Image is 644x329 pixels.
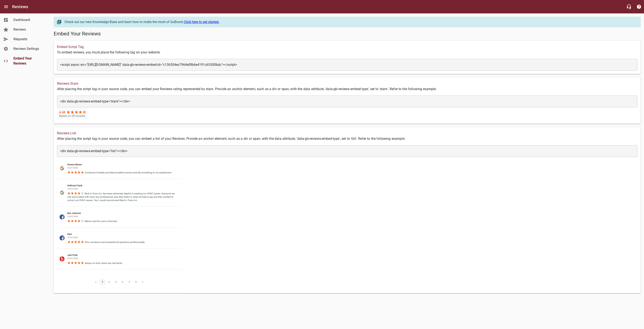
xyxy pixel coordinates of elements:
[60,63,634,67] textarea: <script async src="[URL][DOMAIN_NAME]" data-gb-reviews-embed-id="c136304ec7964ef8b6e4191c65300bdc...
[57,50,637,55] p: To embed reviews, you must place the following tag on your website.
[57,157,183,289] img: list_example.png
[13,17,45,22] span: Dashboard
[13,27,45,32] span: Reviews
[64,19,636,25] div: Check out our new Knowledge Base and learn how to make the most of GoBoost.
[184,20,219,24] a: Click here to get started.
[57,87,637,92] p: After placing the script tag in your source code, you can embed your Reviews rating represented b...
[57,107,88,119] img: stars_example.png
[57,130,637,136] h6: Reviews List
[13,37,45,42] span: Requests
[13,46,45,51] span: Reviews Settings
[634,2,644,12] button: Support Portal
[60,149,634,153] textarea: <div data-gb-reviews-embed-type="list"></div>
[1,2,11,12] button: Open drawer
[57,136,637,141] p: After placing the script tag in your source code, you can embed a list of your Reviews. Provide a...
[60,99,634,103] textarea: <div data-gb-reviews-embed-type="stars"></div>
[57,44,637,50] h6: Embed Script Tag
[54,31,641,37] h5: Embed Your Reviews
[624,2,634,12] button: Live Chat
[13,56,45,66] span: Embed Your Reviews
[57,81,637,87] h6: Reviews Stars
[12,3,28,10] h6: Reviews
